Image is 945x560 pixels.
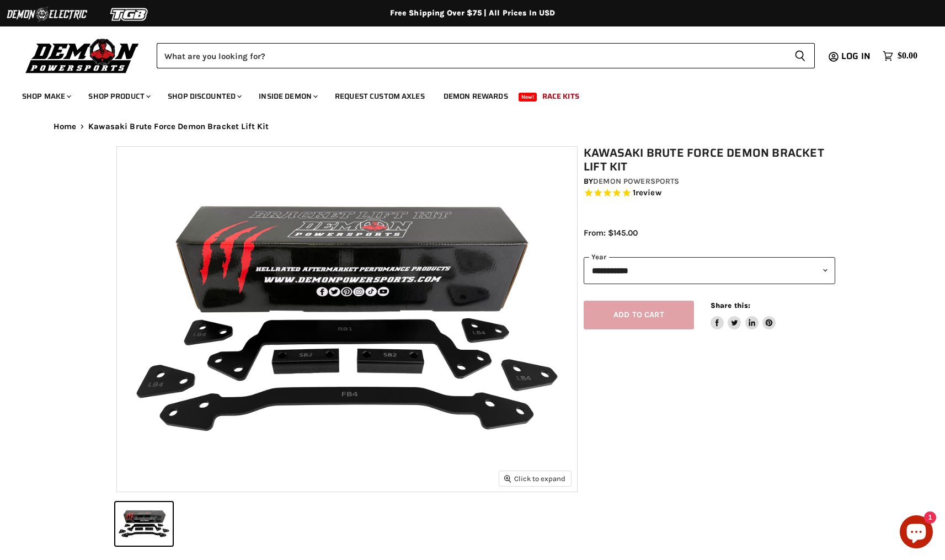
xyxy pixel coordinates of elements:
span: $0.00 [898,51,917,61]
button: Click to expand [499,471,571,486]
span: Log in [841,49,871,63]
button: IMAGE thumbnail [115,502,173,546]
img: Demon Powersports [22,36,143,75]
ul: Main menu [14,81,915,108]
a: Race Kits [534,85,588,108]
div: by [584,175,835,188]
a: Inside Demon [250,85,324,108]
span: 1 reviews [633,188,661,198]
a: $0.00 [877,48,923,64]
span: Share this: [711,301,750,310]
aside: Share this: [711,301,776,330]
span: New! [519,93,537,102]
a: Request Custom Axles [327,85,433,108]
span: Click to expand [504,474,565,483]
nav: Breadcrumbs [31,122,914,131]
a: Demon Rewards [435,85,516,108]
span: Kawasaki Brute Force Demon Bracket Lift Kit [88,122,269,131]
span: Rated 5.0 out of 5 stars 1 reviews [584,188,835,199]
inbox-online-store-chat: Shopify online store chat [896,515,936,551]
div: Free Shipping Over $75 | All Prices In USD [31,8,914,18]
span: From: $145.00 [584,228,638,238]
h1: Kawasaki Brute Force Demon Bracket Lift Kit [584,146,835,174]
img: IMAGE [117,147,577,492]
form: Product [157,43,815,68]
button: Search [786,43,815,68]
a: Demon Powersports [593,177,679,186]
select: year [584,257,835,284]
a: Shop Product [80,85,157,108]
a: Home [54,122,77,131]
a: Shop Discounted [159,85,248,108]
input: Search [157,43,786,68]
a: Log in [836,51,877,61]
span: review [636,188,661,198]
img: Demon Electric Logo 2 [6,4,88,25]
a: Shop Make [14,85,78,108]
img: TGB Logo 2 [88,4,171,25]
